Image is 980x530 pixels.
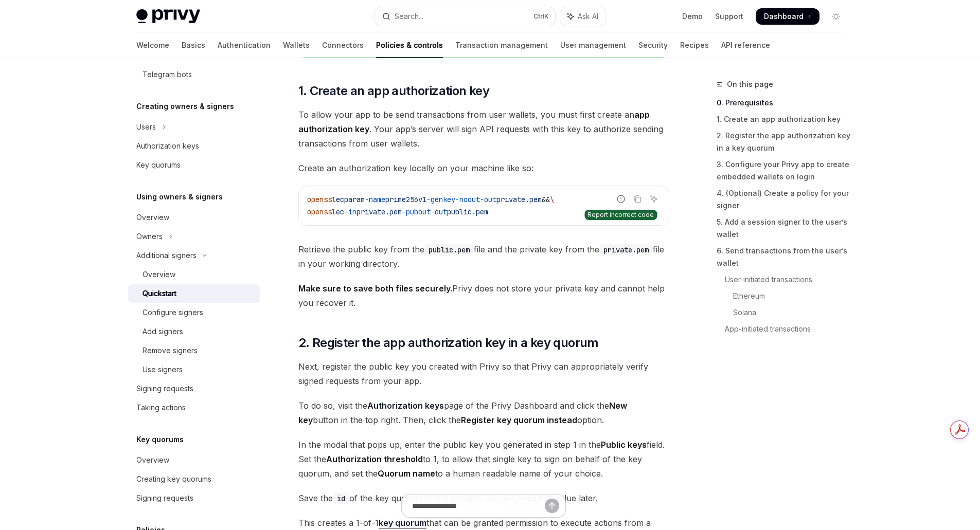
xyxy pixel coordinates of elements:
h5: Using owners & signers [136,191,223,203]
button: Toggle Users section [128,118,260,136]
a: Key quorums [128,156,260,174]
span: Create an authorization key locally on your machine like so: [298,161,669,175]
a: Signing requests [128,489,260,507]
div: Remove signers [142,344,198,357]
strong: Authorization threshold [326,454,423,464]
a: Creating key quorums [128,470,260,488]
span: Ask AI [578,11,598,22]
a: Recipes [680,33,709,58]
a: 2. Register the app authorization key in a key quorum [717,127,852,156]
button: Toggle Additional signers section [128,246,260,265]
span: prime256v1 [385,195,426,204]
a: Dashboard [756,8,819,25]
a: 4. (Optional) Create a policy for your signer [717,185,852,214]
span: Next, register the public key you created with Privy so that Privy can appropriately verify signe... [298,359,669,388]
div: Key quorums [136,159,181,171]
span: 2. Register the app authorization key in a key quorum [298,335,599,351]
div: Owners [136,230,163,243]
div: Authorization keys [136,140,199,152]
button: Copy the contents from the code block [631,192,644,206]
strong: Register key quorum instead [461,415,577,425]
div: Taking actions [136,401,186,414]
a: Telegram bots [128,65,260,84]
a: 6. Send transactions from the user’s wallet [717,243,852,271]
span: -noout [455,195,480,204]
div: Overview [136,211,169,224]
span: Privy does not store your private key and cannot help you recover it. [298,281,669,310]
span: -genkey [426,195,455,204]
strong: Public keys [601,440,647,450]
div: Creating key quorums [136,473,211,485]
a: Connectors [322,33,364,58]
a: 1. Create an app authorization key [717,111,852,127]
span: openssl [307,195,336,204]
a: Overview [128,265,260,284]
strong: Authorization keys [367,400,444,411]
button: Toggle Owners section [128,227,260,246]
span: && [542,195,550,204]
a: API reference [721,33,770,58]
a: Signing requests [128,379,260,398]
span: 1. Create an app authorization key [298,83,490,99]
span: Retrieve the public key from the file and the private key from the file in your working directory. [298,242,669,271]
strong: Make sure to save both files securely. [298,283,452,294]
span: public.pem [447,207,488,216]
span: On this page [727,78,773,90]
span: To allow your app to be send transactions from user wallets, you must first create an . Your app’... [298,107,669,151]
span: -pubout [402,207,431,216]
span: Save the of the key quorum that is created. You will need this value later. [298,491,669,505]
a: User management [560,33,626,58]
a: Remove signers [128,341,260,360]
span: \ [550,195,554,204]
a: Basics [182,33,205,58]
div: Additional signers [136,249,197,262]
a: Demo [682,11,703,22]
a: Use signers [128,360,260,379]
div: Use signers [142,363,183,376]
div: Telegram bots [142,68,192,81]
code: public.pem [424,244,474,255]
div: Signing requests [136,492,193,504]
a: Solana [717,304,852,321]
div: Signing requests [136,382,193,395]
a: Welcome [136,33,169,58]
span: -in [344,207,357,216]
span: -out [431,207,447,216]
code: private.pem [599,244,653,255]
strong: New key [298,400,627,425]
span: openssl [307,207,336,216]
span: Dashboard [764,11,804,22]
a: App-initiated transactions [717,321,852,337]
span: Ctrl K [533,12,549,21]
a: Policies & controls [376,33,443,58]
a: 5. Add a session signer to the user’s wallet [717,214,852,243]
a: 0. Prerequisites [717,95,852,111]
a: Authorization keys [367,400,444,411]
div: Report incorrect code [584,210,657,220]
a: Support [715,11,743,22]
button: Report incorrect code [614,192,628,206]
a: Ethereum [717,288,852,304]
a: Quickstart [128,284,260,303]
a: 3. Configure your Privy app to create embedded wallets on login [717,156,852,185]
h5: Key quorums [136,433,184,446]
a: Overview [128,451,260,469]
img: light logo [136,9,200,24]
button: Open search [375,7,555,26]
button: Ask AI [647,192,661,206]
a: Configure signers [128,303,260,322]
span: private.pem [357,207,402,216]
a: Wallets [283,33,310,58]
div: Add signers [142,325,183,338]
span: In the modal that pops up, enter the public key you generated in step 1 in the field. Set the to ... [298,437,669,481]
span: ec [336,207,344,216]
span: -name [365,195,385,204]
span: To do so, visit the page of the Privy Dashboard and click the button in the top right. Then, clic... [298,398,669,427]
span: -out [480,195,496,204]
div: Overview [142,268,175,281]
a: Authorization keys [128,137,260,155]
div: Users [136,121,156,133]
a: Overview [128,208,260,227]
button: Send message [545,499,559,513]
input: Ask a question... [412,495,545,517]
